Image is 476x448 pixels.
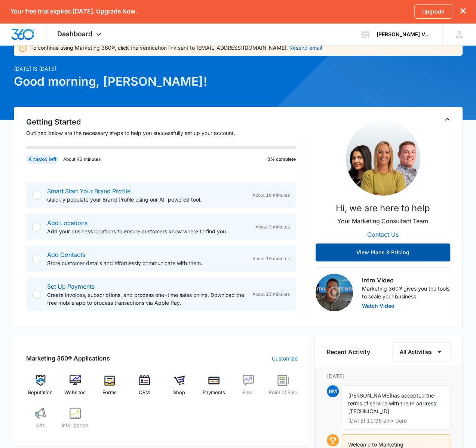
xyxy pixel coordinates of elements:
span: About 15 minutes [252,255,290,262]
p: Marketing 360® gives you the tools to scale your business. [362,285,450,300]
p: Outlined below are the necessary steps to help you successfully set up your account. [26,129,305,137]
p: Quickly populate your Brand Profile using our AI-powered tool. [47,196,246,203]
p: [DATE] [327,372,450,380]
h3: Intro Video [362,276,450,285]
a: Customize [272,355,298,362]
span: Dashboard [57,30,92,38]
p: Store customer details and effortlessly communicate with them. [47,259,246,267]
span: RM [327,385,339,397]
a: Point of Sale [269,375,298,402]
p: Add your business locations to ensure customers know where to find you. [47,227,249,235]
span: CRM [139,389,150,396]
p: Create invoices, subscriptions, and process one-time sales online. Download the free mobile app t... [47,291,246,307]
a: Upgrade [414,4,452,19]
h1: Good morning, [PERSON_NAME]! [14,73,310,90]
span: Shop [173,389,185,396]
a: Ads [26,408,55,435]
a: Set Up Payments [47,283,95,290]
span: [TECHNICAL_ID] [348,408,389,414]
a: Email [234,375,263,402]
span: Ads [36,422,45,429]
a: Forms [95,375,124,402]
span: About 3 minutes [255,224,290,230]
span: Websites [64,389,86,396]
a: Payments [199,375,228,402]
span: Intelligence [62,422,88,429]
span: Forms [102,389,117,396]
div: account name [377,31,431,37]
span: [PERSON_NAME] [348,392,391,399]
p: [DATE] 11:36 am • Core [348,418,444,423]
a: Smart Start Your Brand Profile [47,187,130,195]
span: Email [242,389,254,396]
p: Your free trial expires [DATE]. Upgrade Now. [10,8,137,15]
a: Add Contacts [47,251,85,258]
span: Payments [203,389,225,396]
p: Your Marketing Consultant Team [337,217,428,225]
h2: Getting Started [26,116,305,128]
h6: Recent Activity [327,347,370,356]
button: Contact Us [360,225,406,243]
span: About 15 minutes [252,291,290,298]
p: 0% complete [267,156,296,163]
a: CRM [130,375,159,402]
span: has accepted the terms of service with the IP address: [348,392,437,406]
span: Reputation [28,389,53,396]
div: To continue using Marketing 360®, click the verification link sent to [EMAIL_ADDRESS][DOMAIN_NAME]. [30,44,322,52]
p: About 43 minutes [63,156,101,163]
a: Shop [165,375,194,402]
a: Websites [61,375,89,402]
div: 4 tasks left [26,155,59,164]
button: Toggle Collapse [443,115,452,124]
img: Intro Video [316,274,353,311]
button: View Plans & Pricing [316,243,450,261]
span: About 10 minutes [252,192,290,199]
button: All Activities [392,343,450,361]
a: Intelligence [61,408,89,435]
button: Resend email [289,45,322,50]
a: Add Locations [47,219,87,227]
span: Point of Sale [269,389,297,396]
button: Watch Video [362,303,394,309]
a: Reputation [26,375,55,402]
p: [DATE] is [DATE] [14,65,310,73]
div: Dashboard [46,23,114,45]
p: Hi, we are here to help [336,202,430,215]
button: dismiss this dialog [460,8,466,15]
h2: Marketing 360® Applications [26,354,110,363]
